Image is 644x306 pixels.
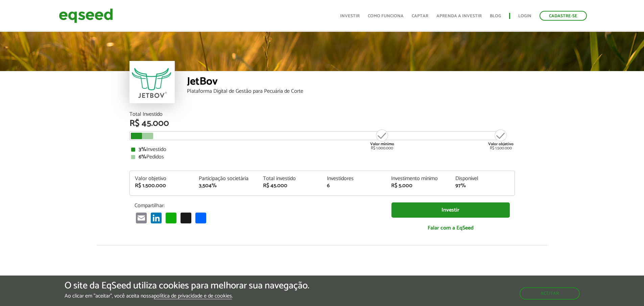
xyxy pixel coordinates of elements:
[436,14,482,18] a: Aprenda a investir
[59,7,113,25] img: EqSeed
[164,212,178,223] a: WhatsApp
[391,176,445,181] div: Investimento mínimo
[455,176,509,181] div: Disponível
[518,14,531,18] a: Login
[327,183,381,189] div: 6
[368,14,404,18] a: Como funciona
[135,183,189,189] div: R$ 1.500.000
[194,212,208,223] a: Compartilhar
[65,293,309,299] p: Ao clicar em "aceitar", você aceita nossa .
[187,89,515,94] div: Plataforma Digital de Gestão para Pecuária de Corte
[391,221,510,235] a: Falar com a EqSeed
[199,176,253,181] div: Participação societária
[263,176,317,181] div: Total investido
[488,129,514,150] div: R$ 1.500.000
[149,212,163,223] a: LinkedIn
[131,147,513,152] div: Investido
[455,183,509,189] div: 97%
[135,212,148,223] a: Email
[129,119,515,128] div: R$ 45.000
[391,183,445,189] div: R$ 5.000
[187,76,515,89] div: JetBov
[179,212,193,223] a: X
[391,202,510,218] a: Investir
[540,11,587,21] a: Cadastre-se
[369,129,395,150] div: R$ 1.000.000
[490,14,501,18] a: Blog
[135,176,189,181] div: Valor objetivo
[520,287,580,300] button: Aceitar
[135,202,381,209] p: Compartilhar:
[139,152,146,161] strong: 6%
[131,154,513,160] div: Pedidos
[327,176,381,181] div: Investidores
[412,14,428,18] a: Captar
[154,293,232,299] a: política de privacidade e de cookies
[199,183,253,189] div: 3,504%
[65,281,309,291] h5: O site da EqSeed utiliza cookies para melhorar sua navegação.
[263,183,317,189] div: R$ 45.000
[139,145,146,154] strong: 3%
[488,141,514,147] strong: Valor objetivo
[129,112,515,117] div: Total Investido
[370,141,394,147] strong: Valor mínimo
[340,14,360,18] a: Investir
